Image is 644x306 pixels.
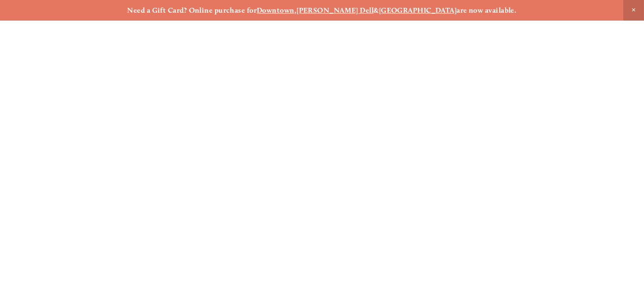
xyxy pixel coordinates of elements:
[296,6,374,15] a: [PERSON_NAME] Dell
[127,6,257,15] strong: Need a Gift Card? Online purchase for
[456,6,516,15] strong: are now available.
[374,6,378,15] strong: &
[295,6,296,15] strong: ,
[379,6,457,15] a: [GEOGRAPHIC_DATA]
[257,6,295,15] a: Downtown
